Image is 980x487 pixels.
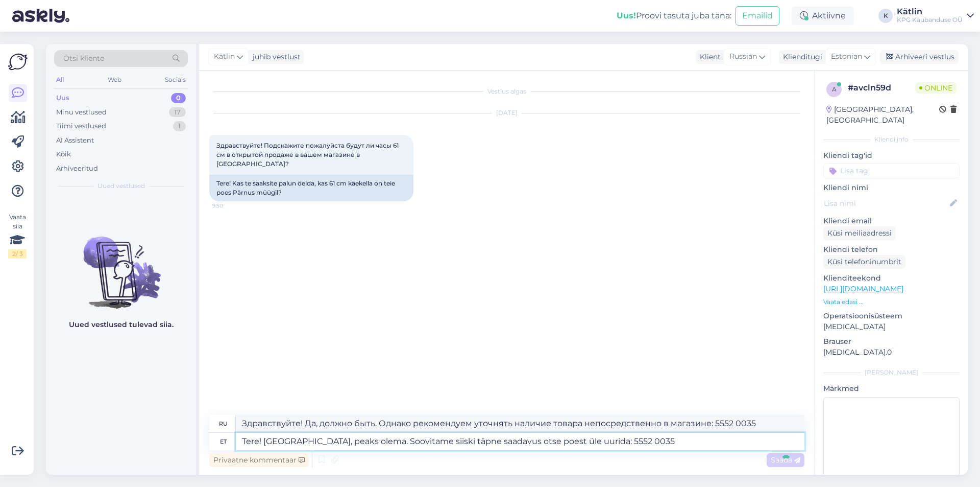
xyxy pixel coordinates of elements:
div: 17 [169,107,186,118]
div: Vestlus algas [209,87,804,96]
span: a [832,85,837,93]
p: Kliendi tag'id [823,150,960,161]
div: Kliendi info [823,135,960,144]
a: [URL][DOMAIN_NAME] [823,284,903,293]
div: juhib vestlust [249,52,301,62]
div: 0 [171,93,186,103]
p: [MEDICAL_DATA].0 [823,347,960,358]
span: Uued vestlused [97,181,145,191]
span: Estonian [831,51,862,62]
input: Lisa nimi [824,198,948,209]
p: Uued vestlused tulevad siia. [69,319,174,330]
div: Tiimi vestlused [56,121,106,131]
p: Märkmed [823,383,960,394]
div: 2 / 3 [8,249,27,259]
div: [PERSON_NAME] [823,368,960,377]
div: Proovi tasuta juba täna: [617,10,731,22]
div: Kõik [56,149,71,159]
p: Vaata edasi ... [823,297,960,307]
div: [GEOGRAPHIC_DATA], [GEOGRAPHIC_DATA] [826,104,939,126]
img: No chats [46,218,196,310]
span: Online [915,82,957,94]
span: 9:50 [212,202,251,210]
div: AI Assistent [56,135,94,146]
p: Kliendi telefon [823,244,960,255]
div: Web [106,73,124,86]
div: # avcln59d [848,82,915,94]
button: Emailid [736,6,779,26]
div: Klient [696,52,721,62]
div: Tere! Kas te saaksite palun öelda, kas 61 cm käekella on teie poes Pärnus müügil? [209,175,413,201]
span: Kätlin [214,51,235,62]
input: Lisa tag [823,163,960,178]
div: Vaata siia [8,213,27,259]
a: KätlinKPG Kaubanduse OÜ [897,8,974,24]
div: Arhiveeritud [56,164,98,174]
p: Operatsioonisüsteem [823,311,960,321]
p: Kliendi nimi [823,182,960,193]
div: Küsi telefoninumbrit [823,255,905,269]
div: Uus [56,93,69,103]
div: 1 [173,121,186,131]
div: All [54,73,66,86]
div: Klienditugi [779,52,822,62]
p: Kliendi email [823,216,960,226]
img: Askly Logo [8,52,28,72]
div: Kätlin [897,8,963,16]
div: Aktiivne [792,7,854,25]
div: Socials [163,73,188,86]
p: Brauser [823,336,960,347]
div: K [878,9,893,23]
span: Здравствуйте! Подскажите пожалуйста будут ли часы 61 см в открытой продаже в вашем магазине в [GE... [216,142,400,168]
b: Uus! [617,11,636,20]
div: KPG Kaubanduse OÜ [897,16,963,24]
div: Minu vestlused [56,107,107,118]
div: Küsi meiliaadressi [823,226,896,240]
p: Klienditeekond [823,273,960,284]
span: Otsi kliente [63,53,104,64]
span: Russian [729,51,757,62]
div: Arhiveeri vestlus [880,50,959,64]
div: [DATE] [209,108,804,118]
p: [MEDICAL_DATA] [823,321,960,332]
